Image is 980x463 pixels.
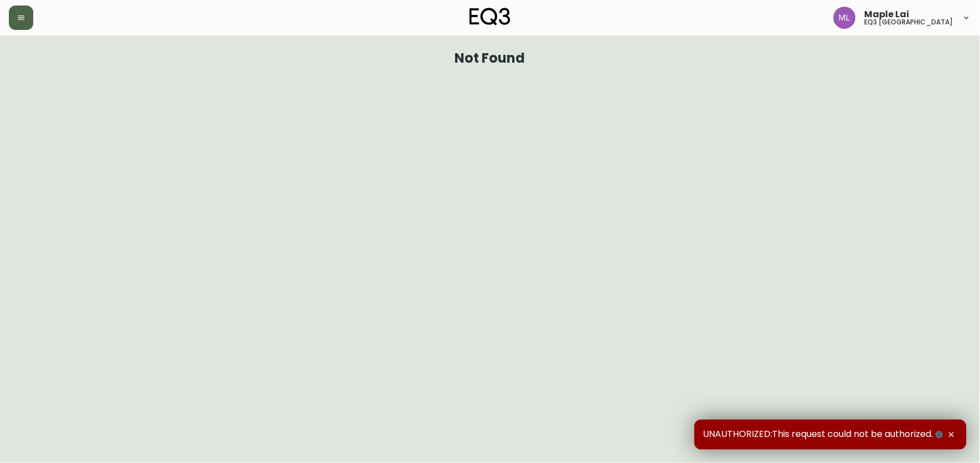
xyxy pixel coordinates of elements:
[469,8,511,26] img: logo
[455,53,525,63] h1: Not Found
[865,19,953,26] h5: eq3 [GEOGRAPHIC_DATA]
[834,7,856,29] img: 61e28cffcf8cc9f4e300d877dd684943
[865,10,910,19] span: Maple Lai
[703,429,946,441] span: UNAUTHORIZED:This request could not be authorized.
